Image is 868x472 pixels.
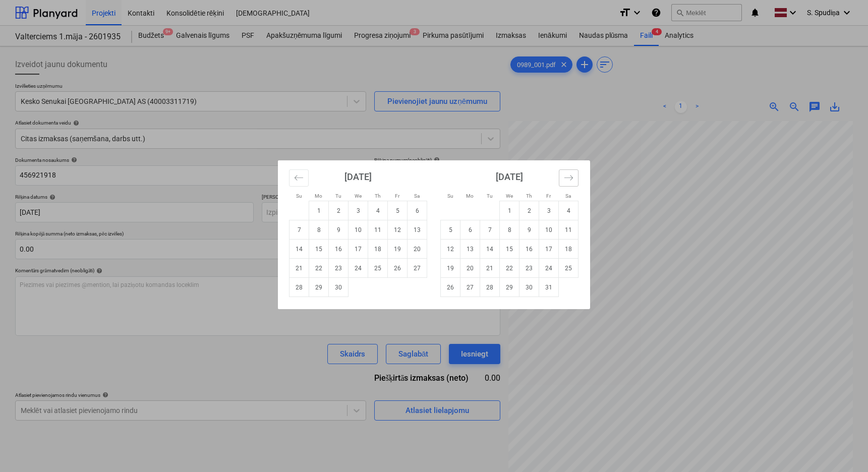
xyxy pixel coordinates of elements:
td: Friday, September 19, 2025 [388,240,408,259]
td: Sunday, September 21, 2025 [290,259,309,278]
td: Monday, September 22, 2025 [309,259,329,278]
small: Fr [546,193,551,199]
td: Thursday, September 4, 2025 [368,201,388,220]
td: Wednesday, October 8, 2025 [500,220,519,240]
td: Thursday, October 2, 2025 [519,201,539,220]
small: Mo [315,193,322,199]
td: Thursday, October 23, 2025 [519,259,539,278]
td: Saturday, September 13, 2025 [408,220,427,240]
small: We [355,193,362,199]
td: Wednesday, October 15, 2025 [500,240,519,259]
td: Sunday, October 19, 2025 [441,259,460,278]
iframe: Chat Widget [818,424,868,472]
td: Wednesday, October 1, 2025 [500,201,519,220]
td: Friday, September 26, 2025 [388,259,408,278]
small: Su [447,193,453,199]
td: Tuesday, October 28, 2025 [480,278,500,297]
td: Wednesday, September 24, 2025 [349,259,368,278]
td: Friday, October 17, 2025 [539,240,559,259]
small: Sa [565,193,571,199]
td: Tuesday, October 21, 2025 [480,259,500,278]
td: Wednesday, October 29, 2025 [500,278,519,297]
td: Monday, September 8, 2025 [309,220,329,240]
td: Sunday, September 14, 2025 [290,240,309,259]
td: Friday, October 31, 2025 [539,278,559,297]
strong: [DATE] [496,171,523,182]
td: Saturday, September 27, 2025 [408,259,427,278]
td: Wednesday, September 17, 2025 [349,240,368,259]
td: Thursday, October 9, 2025 [519,220,539,240]
td: Saturday, October 25, 2025 [559,259,578,278]
small: We [506,193,513,199]
td: Tuesday, September 2, 2025 [329,201,349,220]
small: Mo [466,193,474,199]
td: Wednesday, September 10, 2025 [349,220,368,240]
td: Tuesday, September 16, 2025 [329,240,349,259]
td: Monday, October 27, 2025 [460,278,480,297]
td: Monday, September 29, 2025 [309,278,329,297]
td: Thursday, September 25, 2025 [368,259,388,278]
td: Friday, September 12, 2025 [388,220,408,240]
td: Saturday, September 20, 2025 [408,240,427,259]
td: Saturday, October 11, 2025 [559,220,578,240]
td: Sunday, October 26, 2025 [441,278,460,297]
td: Tuesday, September 30, 2025 [329,278,349,297]
td: Monday, October 20, 2025 [460,259,480,278]
small: Sa [414,193,420,199]
small: Tu [335,193,341,199]
div: Calendar [278,160,590,309]
td: Friday, September 5, 2025 [388,201,408,220]
td: Wednesday, September 3, 2025 [349,201,368,220]
td: Friday, October 24, 2025 [539,259,559,278]
button: Move backward to switch to the previous month. [289,169,309,187]
td: Monday, October 13, 2025 [460,240,480,259]
button: Move forward to switch to the next month. [559,169,578,187]
small: Fr [395,193,399,199]
td: Saturday, September 6, 2025 [408,201,427,220]
strong: [DATE] [344,171,372,182]
td: Sunday, September 28, 2025 [290,278,309,297]
td: Monday, October 6, 2025 [460,220,480,240]
td: Tuesday, September 9, 2025 [329,220,349,240]
td: Thursday, October 16, 2025 [519,240,539,259]
small: Th [375,193,381,199]
td: Sunday, October 5, 2025 [441,220,460,240]
td: Tuesday, September 23, 2025 [329,259,349,278]
td: Friday, October 10, 2025 [539,220,559,240]
td: Tuesday, October 7, 2025 [480,220,500,240]
td: Thursday, October 30, 2025 [519,278,539,297]
td: Monday, September 15, 2025 [309,240,329,259]
td: Saturday, October 4, 2025 [559,201,578,220]
small: Tu [487,193,493,199]
td: Saturday, October 18, 2025 [559,240,578,259]
td: Friday, October 3, 2025 [539,201,559,220]
td: Monday, September 1, 2025 [309,201,329,220]
small: Th [526,193,532,199]
td: Wednesday, October 22, 2025 [500,259,519,278]
td: Sunday, September 7, 2025 [290,220,309,240]
td: Tuesday, October 14, 2025 [480,240,500,259]
td: Thursday, September 18, 2025 [368,240,388,259]
small: Su [296,193,302,199]
td: Sunday, October 12, 2025 [441,240,460,259]
td: Thursday, September 11, 2025 [368,220,388,240]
